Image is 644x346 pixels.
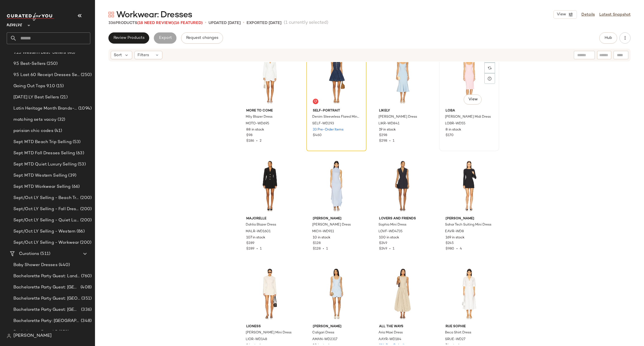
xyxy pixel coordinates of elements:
[446,324,493,329] span: Rue Sophie
[445,222,491,227] span: Sahar Tech Suiting Mini Dress
[77,161,86,168] span: (53)
[13,240,79,246] span: Sept/Oct LY Selling - Workwear
[378,229,402,234] span: LOVF-WD4735
[59,94,68,101] span: (21)
[246,133,252,138] span: $98
[446,241,454,246] span: $245
[599,32,617,44] button: Hub
[13,172,67,179] span: Sept MTD Western Selling
[557,12,566,17] span: View
[313,247,321,251] span: $128
[468,97,477,102] span: View
[445,229,464,234] span: EAVR-WD8
[13,284,79,291] span: Bachelorette Party Guest: [GEOGRAPHIC_DATA]
[56,117,65,123] span: (32)
[246,115,273,120] span: Mily Blazer Dress
[13,273,80,279] span: Bachelorette Party Guest: Landing Page
[13,49,66,56] span: 9.15 Western Best-Sellers
[446,108,493,113] span: LOBA
[254,139,260,143] span: •
[58,329,69,335] span: (352)
[72,139,81,145] span: (53)
[80,295,92,302] span: (351)
[246,216,293,221] span: MAJORELLE
[393,247,394,251] span: 1
[13,262,58,268] span: Baby Shower Dresses
[80,273,92,279] span: (760)
[446,133,454,138] span: $170
[246,324,293,329] span: LIONESS
[246,121,269,126] span: MOTO-WD695
[581,12,595,18] a: Details
[379,108,426,113] span: LIKELY
[80,72,92,78] span: (250)
[46,61,58,67] span: (250)
[108,12,114,17] img: svg%3e
[379,241,387,246] span: $249
[114,52,122,58] span: Sort
[312,115,359,120] span: Denim Sleeveless Flared Mini Dress
[445,337,465,342] span: SRUE-WD27
[254,247,260,251] span: •
[13,128,53,134] span: parisian chic codes
[378,337,401,342] span: AAYR-WD184
[460,247,462,251] span: 4
[260,247,262,251] span: 1
[246,108,293,113] span: MORE TO COME
[66,49,75,56] span: (48)
[312,330,334,335] span: Caligari Dress
[379,247,387,251] span: $249
[13,72,80,78] span: 9.5 Last 60 Receipt Dresses Selling
[13,184,71,190] span: Sept MTD Workwear Selling
[379,139,387,143] span: $298
[313,216,360,221] span: [PERSON_NAME]
[80,318,92,324] span: (348)
[108,21,115,25] span: 336
[137,21,174,25] span: (18 Need Review)
[138,52,149,58] span: Filters
[113,36,145,40] span: Review Products
[19,251,39,257] span: Curations
[378,115,417,120] span: [PERSON_NAME] Dress
[378,330,403,335] span: Aria Maxi Dress
[13,307,80,313] span: Bachelorette Party Guest: [GEOGRAPHIC_DATA]
[375,266,431,322] img: AAYR-WD184_V1.jpg
[387,247,393,251] span: •
[13,83,55,89] span: Going Out Tops 9.10
[205,20,206,26] span: •
[312,222,351,227] span: [PERSON_NAME] Dress
[378,222,406,227] span: Sophia Mini Dress
[246,229,271,234] span: MALR-WD1601
[379,235,399,240] span: 100 in stock
[313,241,321,246] span: $128
[246,337,267,342] span: LIOR-WD148
[446,127,461,132] span: 8 in stock
[7,334,11,338] img: svg%3e
[39,251,50,257] span: (511)
[313,108,360,113] span: self-portrait
[58,262,70,268] span: (440)
[454,247,460,251] span: •
[246,222,276,227] span: Dahlia Blazer Dress
[13,206,79,212] span: Sept/Oct LY Selling - Fall Dresses
[53,128,62,134] span: (41)
[7,19,22,29] span: Revolve
[604,36,612,40] span: Hub
[446,216,493,221] span: [PERSON_NAME]
[13,333,52,339] span: [PERSON_NAME]
[393,139,394,143] span: 1
[464,94,482,105] button: View
[209,20,241,26] p: updated [DATE]
[379,133,387,138] span: $298
[13,329,58,335] span: Bachelorette Party LP
[446,235,465,240] span: 169 in stock
[67,172,76,179] span: (39)
[379,216,426,221] span: Lovers and Friends
[181,32,223,44] button: Request changes
[116,10,192,21] span: Workwear: Dresses
[55,83,64,89] span: (15)
[488,66,491,70] img: svg%3e
[186,36,218,40] span: Request changes
[79,206,92,212] span: (200)
[174,21,203,25] span: (16 Featured)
